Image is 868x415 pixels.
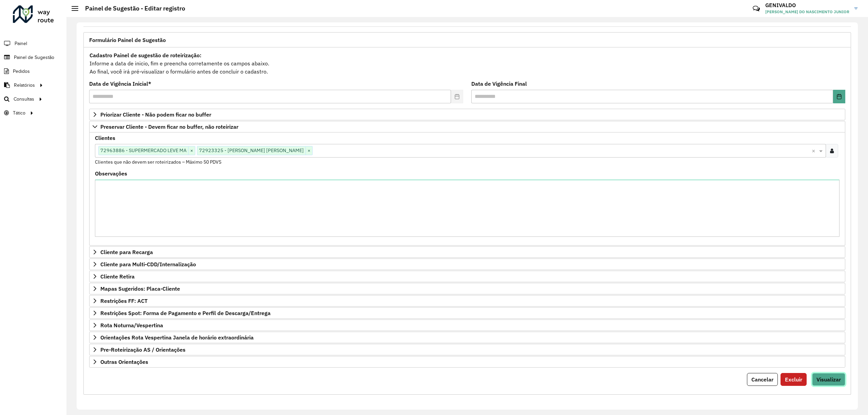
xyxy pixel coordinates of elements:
[747,373,778,386] button: Cancelar
[89,121,845,132] a: Preservar Cliente - Devem ficar no buffer, não roteirizar
[816,376,841,383] span: Visualizar
[89,271,845,282] a: Cliente Retira
[78,5,185,12] h2: Painel de Sugestão - Editar registro
[305,147,312,155] span: ×
[14,54,54,61] span: Painel de Sugestão
[100,274,135,279] span: Cliente Retira
[89,332,845,343] a: Orientações Rota Vespertina Janela de horário extraordinária
[14,96,34,103] span: Consultas
[95,169,127,178] label: Observações
[100,310,271,316] span: Restrições Spot: Forma de Pagamento e Perfil de Descarga/Entrega
[100,262,196,267] span: Cliente para Multi-CDD/Internalização
[89,283,845,294] a: Mapas Sugeridos: Placa-Cliente
[89,356,845,368] a: Outras Orientações
[197,146,305,154] span: 72923325 - [PERSON_NAME] [PERSON_NAME]
[100,249,153,255] span: Cliente para Recarga
[100,286,180,291] span: Mapas Sugeridos: Placa-Cliente
[100,112,211,117] span: Priorizar Cliente - Não podem ficar no buffer
[812,147,817,155] span: Clear all
[781,373,807,386] button: Excluir
[89,37,166,43] span: Formulário Painel de Sugestão
[89,132,845,246] div: Preservar Cliente - Devem ficar no buffer, não roteirizar
[89,109,845,120] a: Priorizar Cliente - Não podem ficar no buffer
[765,2,849,8] h3: GENIVALDO
[100,323,163,328] span: Rota Noturna/Vespertina
[785,376,802,383] span: Excluir
[765,9,849,15] span: [PERSON_NAME] DO NASCIMENTO JUNIOR
[100,298,147,304] span: Restrições FF: ACT
[833,90,845,103] button: Choose Date
[100,124,238,129] span: Preservar Cliente - Devem ficar no buffer, não roteirizar
[89,258,845,270] a: Cliente para Multi-CDD/Internalização
[89,80,151,88] label: Data de Vigência Inicial
[89,344,845,355] a: Pre-Roteirização AS / Orientações
[13,109,25,117] span: Tático
[95,134,115,142] label: Clientes
[749,1,764,16] a: Contato Rápido
[89,246,845,258] a: Cliente para Recarga
[89,307,845,319] a: Restrições Spot: Forma de Pagamento e Perfil de Descarga/Entrega
[13,68,30,75] span: Pedidos
[99,146,188,154] span: 72963886 - SUPERMERCADO LEVE MA
[89,295,845,307] a: Restrições FF: ACT
[100,347,185,352] span: Pre-Roteirização AS / Orientações
[812,373,845,386] button: Visualizar
[751,376,773,383] span: Cancelar
[90,52,201,59] strong: Cadastro Painel de sugestão de roteirização:
[100,359,148,365] span: Outras Orientações
[89,319,845,331] a: Rota Noturna/Vespertina
[14,82,35,89] span: Relatórios
[100,335,254,340] span: Orientações Rota Vespertina Janela de horário extraordinária
[89,51,845,76] div: Informe a data de inicio, fim e preencha corretamente os campos abaixo. Ao final, você irá pré-vi...
[95,159,221,165] small: Clientes que não devem ser roteirizados – Máximo 50 PDVS
[15,40,27,47] span: Painel
[471,80,527,88] label: Data de Vigência Final
[188,147,195,155] span: ×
